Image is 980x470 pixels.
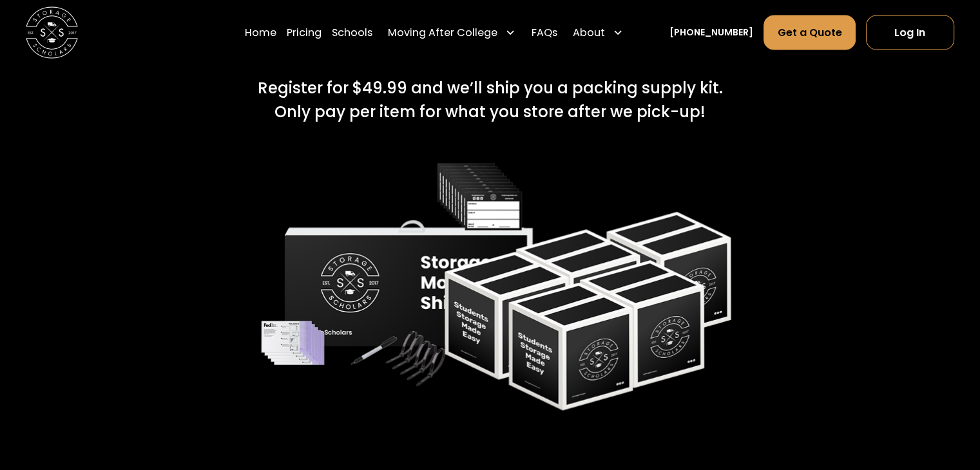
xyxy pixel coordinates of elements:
a: Get a Quote [764,15,855,50]
div: Moving After College [388,24,497,40]
a: Pricing [287,14,322,50]
a: [PHONE_NUMBER] [669,26,753,39]
div: Register for $49.99 and we’ll ship you a packing supply kit. Only pay per item for what you store... [258,77,723,124]
a: Home [245,14,276,50]
a: Log In [866,15,954,50]
div: About [573,24,605,40]
div: About [568,14,628,50]
img: Storage Scholars main logo [26,6,78,59]
a: FAQs [531,14,557,50]
a: Schools [332,14,372,50]
div: Moving After College [383,14,521,50]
